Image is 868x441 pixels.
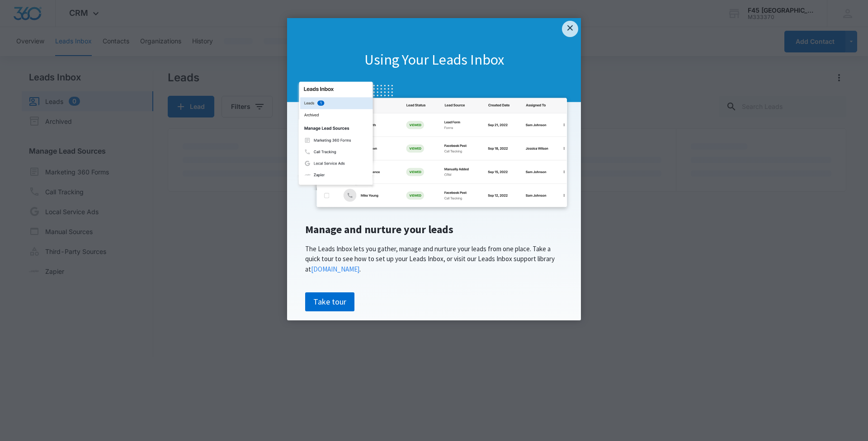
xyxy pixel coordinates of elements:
h1: Using Your Leads Inbox [287,51,581,70]
a: Close modal [562,21,578,37]
a: Take tour [305,292,354,311]
a: [DOMAIN_NAME] [311,265,359,273]
span: Manage and nurture your leads [305,222,453,236]
span: The Leads Inbox lets you gather, manage and nurture your leads from one place. Take a quick tour ... [305,244,555,273]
